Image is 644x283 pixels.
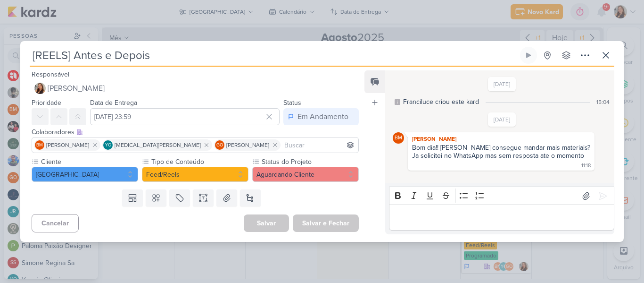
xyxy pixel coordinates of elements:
input: Buscar [282,139,356,151]
label: Data de Entrega [90,99,137,107]
div: Yasmin Oliveira [103,140,113,150]
div: Em Andamento [297,111,348,122]
p: BM [36,143,43,148]
div: Ligar relógio [525,51,532,59]
label: Status do Projeto [261,157,359,167]
button: Feed/Reels [142,167,248,182]
span: [PERSON_NAME] [48,83,105,94]
p: YO [105,143,111,148]
label: Prioridade [32,99,61,107]
div: Editor editing area: main [389,205,614,231]
div: Beth Monteiro [393,132,404,144]
label: Responsável [32,70,69,78]
label: Cliente [40,157,138,167]
div: Bom dia!! [PERSON_NAME] consegue mandar mais materiais? Ja solicitei no WhatsApp mas sem resposta... [412,144,592,160]
button: [PERSON_NAME] [32,80,359,97]
div: Franciluce criou este kard [403,97,479,107]
div: 15:04 [596,98,610,106]
label: Status [283,99,301,107]
button: Cancelar [32,214,79,232]
div: Guilherme Oliveira [215,140,224,150]
div: [PERSON_NAME] [410,134,593,144]
div: Editor toolbar [389,187,614,205]
label: Tipo de Conteúdo [150,157,248,167]
button: Em Andamento [283,108,359,125]
span: [PERSON_NAME] [46,141,89,149]
input: Select a date [90,108,280,125]
span: [MEDICAL_DATA][PERSON_NAME] [115,141,201,149]
input: Kard Sem Título [30,47,518,64]
span: [PERSON_NAME] [226,141,269,149]
div: Colaboradores [32,127,359,137]
img: Franciluce Carvalho [34,83,46,94]
button: [GEOGRAPHIC_DATA] [32,167,138,182]
div: 11:18 [581,162,591,170]
p: GO [216,143,223,148]
button: Aguardando Cliente [252,167,359,182]
div: Beth Monteiro [35,140,44,150]
p: BM [395,136,402,141]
